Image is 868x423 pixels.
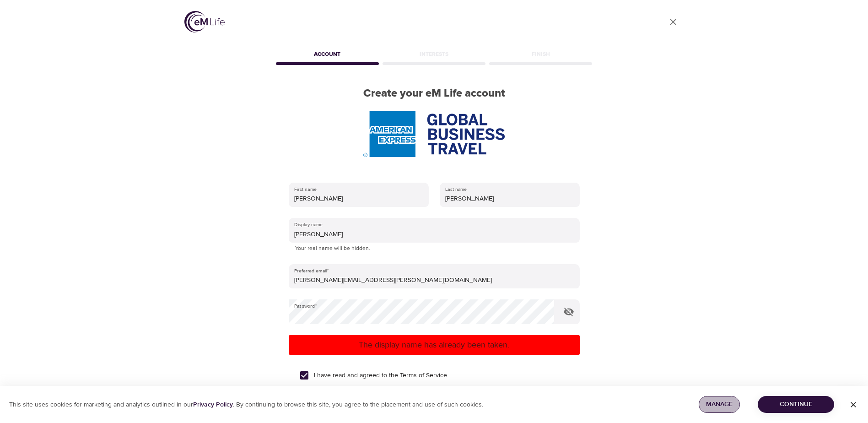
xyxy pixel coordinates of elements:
[662,11,684,33] a: close
[193,401,233,409] a: Privacy Policy
[400,371,447,380] a: Terms of Service
[758,396,834,413] button: Continue
[314,371,447,380] span: I have read and agreed to the
[699,396,740,413] button: Manage
[295,244,573,253] p: Your real name will be hidden.
[363,111,504,157] img: AmEx%20GBT%20logo.png
[706,399,733,410] span: Manage
[765,399,827,410] span: Continue
[184,11,225,33] img: logo
[292,339,576,351] p: The display name has already been taken.
[274,87,594,100] h2: Create your eM Life account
